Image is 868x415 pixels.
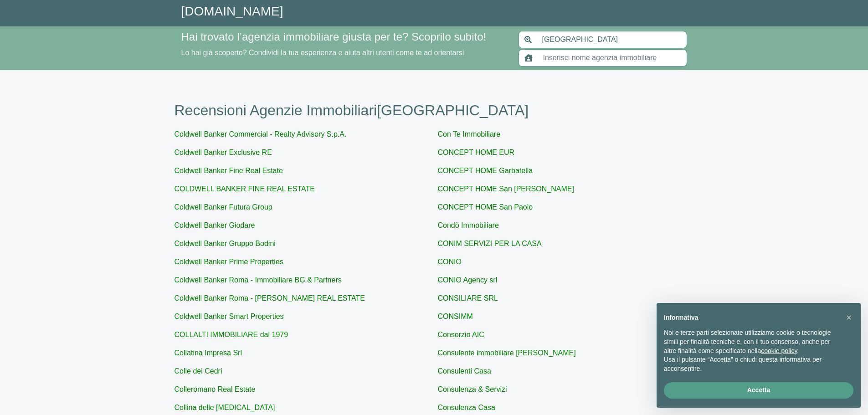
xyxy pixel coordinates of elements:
a: CONSIMM [438,313,473,320]
a: CONCEPT HOME EUR [438,149,515,156]
a: Coldwell Banker Giodare [175,221,255,229]
a: Consulenza Casa [438,404,495,411]
a: CONCEPT HOME Garbatella [438,167,533,174]
span: × [846,313,852,323]
a: Coldwell Banker Exclusive RE [175,149,272,156]
a: Consulente immobiliare [PERSON_NAME] [438,349,576,357]
a: Colle dei Cedri [175,367,222,375]
a: Colleromano Real Estate [175,385,256,393]
h1: Recensioni Agenzie Immobiliari [GEOGRAPHIC_DATA] [175,102,694,119]
a: Coldwell Banker Fine Real Estate [175,167,283,174]
a: Coldwell Banker Commercial - Realty Advisory S.p.A. [175,130,347,138]
a: Collina delle [MEDICAL_DATA] [175,404,275,411]
p: Noi e terze parti selezionate utilizziamo cookie o tecnologie simili per finalità tecniche e, con... [664,328,839,355]
a: CONIM SERVIZI PER LA CASA [438,240,542,247]
a: Coldwell Banker Roma - [PERSON_NAME] REAL ESTATE [175,294,365,302]
a: Collatina Impresa Srl [175,349,242,357]
a: Coldwell Banker Smart Properties [175,313,284,320]
a: CONCEPT HOME San Paolo [438,203,533,211]
a: COLLALTI IMMOBILIARE dal 1979 [175,331,288,338]
a: CONIO [438,258,462,266]
a: Condò Immobiliare [438,221,499,229]
input: Inserisci nome agenzia immobiliare [538,49,687,67]
a: cookie policy - il link si apre in una nuova scheda [761,347,797,354]
h2: Informativa [664,314,839,322]
a: CONSILIARE SRL [438,294,498,302]
button: Accetta [664,382,853,399]
a: COLDWELL BANKER FINE REAL ESTATE [175,185,315,193]
a: CONIO Agency srl [438,276,498,284]
a: [DOMAIN_NAME] [181,4,283,18]
a: Consulenti Casa [438,367,491,375]
a: Consorzio AIC [438,331,484,338]
a: Coldwell Banker Gruppo Bodini [175,240,276,247]
a: Coldwell Banker Futura Group [175,203,272,211]
a: Consulenza & Servizi [438,385,507,393]
p: Lo hai già scoperto? Condividi la tua esperienza e aiuta altri utenti come te ad orientarsi [181,47,508,58]
a: Con Te Immobiliare [438,130,501,138]
h4: Hai trovato l’agenzia immobiliare giusta per te? Scoprilo subito! [181,31,508,44]
p: Usa il pulsante “Accetta” o chiudi questa informativa per acconsentire. [664,355,839,373]
a: CONCEPT HOME San [PERSON_NAME] [438,185,574,193]
button: Chiudi questa informativa [842,310,856,325]
a: Coldwell Banker Roma - Immobiliare BG & Partners [175,276,342,284]
a: Coldwell Banker Prime Properties [175,258,283,266]
input: Inserisci area di ricerca (Comune o Provincia) [537,31,687,48]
